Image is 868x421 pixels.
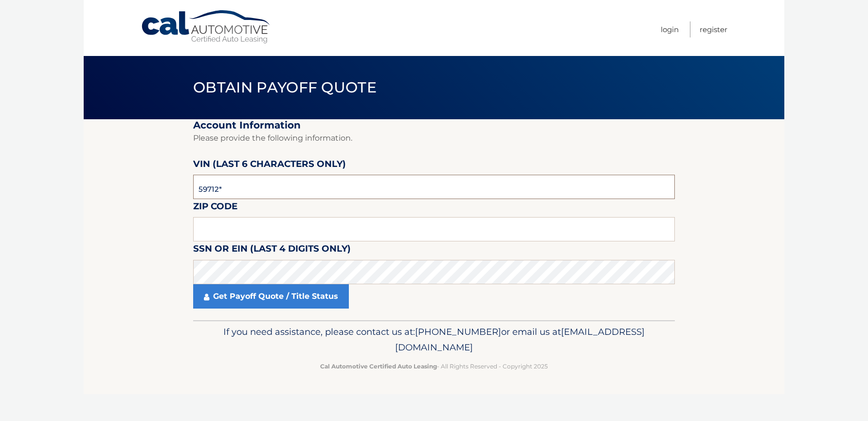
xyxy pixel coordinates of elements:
[141,10,272,44] a: Cal Automotive
[320,363,437,370] strong: Cal Automotive Certified Auto Leasing
[700,21,727,37] a: Register
[193,131,675,145] p: Please provide the following information.
[193,284,349,309] a: Get Payoff Quote / Title Status
[415,326,501,337] span: [PHONE_NUMBER]
[193,199,237,217] label: Zip Code
[661,21,679,37] a: Login
[199,361,669,371] p: - All Rights Reserved - Copyright 2025
[193,241,351,259] label: SSN or EIN (last 4 digits only)
[193,78,377,96] span: Obtain Payoff Quote
[199,324,669,355] p: If you need assistance, please contact us at: or email us at
[193,119,675,131] h2: Account Information
[193,157,346,175] label: VIN (last 6 characters only)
